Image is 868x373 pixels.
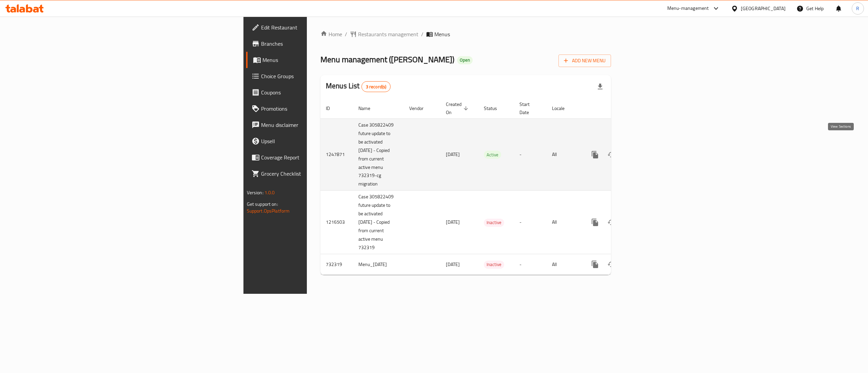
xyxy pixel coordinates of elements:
span: Version: [247,188,263,197]
a: Promotions [246,101,389,117]
a: Grocery Checklist [246,166,389,182]
span: [DATE] [446,150,460,159]
span: Grocery Checklist [261,170,383,178]
h2: Menus List [326,81,391,92]
span: Edit Restaurant [261,23,383,31]
td: - [514,254,547,275]
a: Coverage Report [246,149,389,166]
span: Promotions [261,105,383,113]
span: Coverage Report [261,153,383,161]
span: Created On [446,100,470,116]
span: Coupons [261,88,383,96]
span: Vendor [409,104,432,112]
a: Upsell [246,133,389,149]
a: Menus [246,52,389,68]
a: Menu disclaimer [246,117,389,133]
span: Upsell [261,137,383,145]
div: [GEOGRAPHIC_DATA] [741,5,786,12]
button: Add New Menu [558,54,611,67]
span: Add New Menu [564,57,606,65]
button: Change Status [603,256,619,272]
span: 3 record(s) [362,84,391,90]
td: All [547,191,581,254]
span: Active [484,151,501,159]
button: more [587,147,603,163]
a: Edit Restaurant [246,19,389,36]
span: ID [326,104,339,112]
button: more [587,256,603,272]
span: Name [358,104,379,112]
span: Inactive [484,261,504,268]
span: Branches [261,40,383,48]
span: Choice Groups [261,72,383,80]
span: Locale [552,104,573,112]
div: Active [484,151,501,159]
button: Change Status [603,147,619,163]
td: - [514,118,547,191]
span: Status [484,104,506,112]
a: Choice Groups [246,68,389,84]
a: Support.OpsPlatform [247,206,290,215]
a: Coupons [246,84,389,101]
span: Start Date [519,100,538,116]
span: Get support on: [247,200,278,209]
span: Menu disclaimer [261,121,383,129]
nav: breadcrumb [320,30,611,38]
td: All [547,118,581,191]
div: Export file [592,79,608,95]
button: more [587,214,603,231]
span: Inactive [484,219,504,226]
span: [DATE] [446,218,460,226]
span: Open [457,57,473,63]
th: Actions [581,98,657,119]
div: Open [457,56,473,64]
span: R [856,5,859,12]
span: Menus [262,56,383,64]
span: [DATE] [446,260,460,269]
li: / [421,30,423,38]
div: Total records count [361,81,391,92]
a: Branches [246,36,389,52]
span: 1.0.0 [264,188,275,197]
div: Inactive [484,219,504,227]
td: All [547,254,581,275]
button: Change Status [603,214,619,231]
td: - [514,191,547,254]
span: Menus [434,30,450,38]
div: Menu-management [667,4,709,13]
table: enhanced table [320,98,657,275]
